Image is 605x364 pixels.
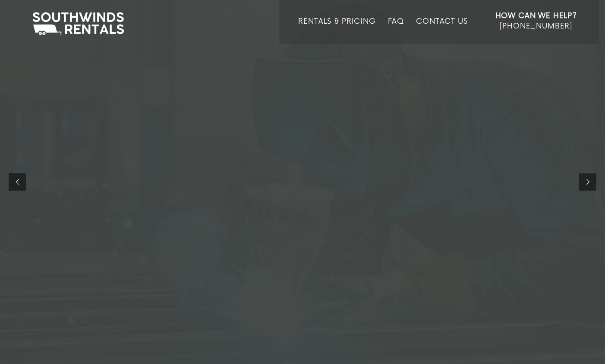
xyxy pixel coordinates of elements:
[298,17,375,44] a: Rentals & Pricing
[495,12,577,20] strong: How Can We Help?
[416,17,467,44] a: Contact Us
[28,10,128,37] img: Southwinds Rentals Logo
[500,22,572,31] span: [PHONE_NUMBER]
[388,17,404,44] a: FAQ
[495,11,577,38] a: How Can We Help? [PHONE_NUMBER]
